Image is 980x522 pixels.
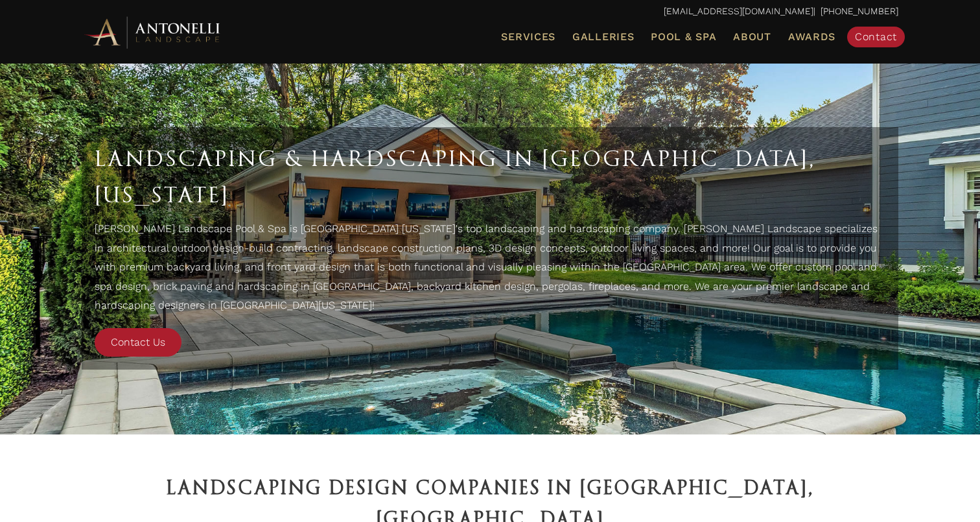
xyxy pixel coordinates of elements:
span: Contact Us [111,336,165,348]
p: | [PHONE_NUMBER] [82,3,898,20]
span: Services [501,32,555,42]
span: Awards [788,30,835,43]
a: Contact Us [95,328,181,357]
a: Awards [783,29,841,45]
span: Contact [855,30,897,43]
span: About [733,32,771,42]
span: Pool & Spa [651,30,716,43]
a: About [728,29,776,45]
span: Galleries [572,30,634,43]
a: Pool & Spa [646,29,721,45]
h1: Landscaping & Hardscaping in [GEOGRAPHIC_DATA], [US_STATE] [95,140,885,213]
p: [PERSON_NAME] Landscape Pool & Spa is [GEOGRAPHIC_DATA] [US_STATE]'s top landscaping and hardscap... [95,219,885,322]
a: Galleries [567,29,639,45]
a: [EMAIL_ADDRESS][DOMAIN_NAME] [664,6,813,16]
a: Services [496,29,561,45]
img: Antonelli Horizontal Logo [82,14,224,50]
a: Contact [847,27,905,47]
